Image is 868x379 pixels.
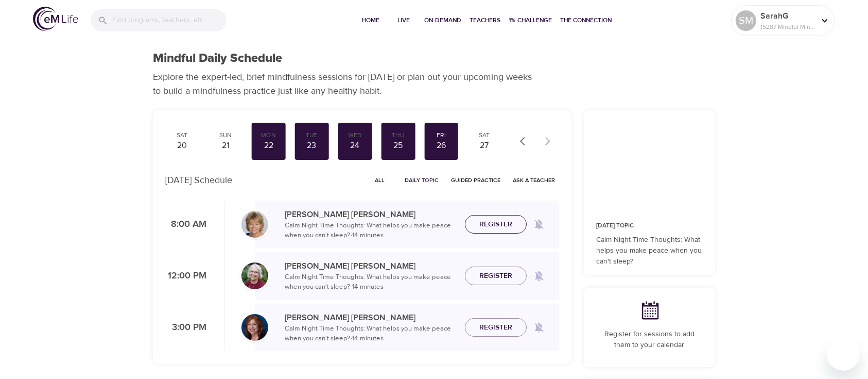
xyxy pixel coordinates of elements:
img: Lisa_Wickham-min.jpg [241,211,268,238]
p: 12:00 PM [165,269,206,283]
span: On-Demand [424,15,461,26]
p: Calm Night Time Thoughts: What helps you make peace when you can't sleep? · 14 minutes [285,324,457,344]
span: Guided Practice [451,175,500,185]
div: 27 [472,140,497,152]
p: [PERSON_NAME] [PERSON_NAME] [285,260,457,272]
input: Find programs, teachers, etc... [112,9,227,31]
span: Register [479,218,512,231]
span: 1% Challenge [509,15,552,26]
span: Daily Topic [405,175,439,185]
div: 25 [385,140,411,152]
p: [PERSON_NAME] [PERSON_NAME] [285,311,457,324]
div: Fri [428,131,454,140]
div: Wed [342,131,368,140]
span: Live [391,15,416,26]
iframe: Button to launch messaging window [827,338,860,371]
p: SarahG [760,10,815,22]
span: The Connection [560,15,612,26]
span: Ask a Teacher [513,175,555,185]
span: Remind me when a class goes live every Friday at 8:00 AM [527,212,551,237]
button: Guided Practice [447,172,505,188]
span: Teachers [470,15,500,26]
span: Home [358,15,383,26]
div: Tue [299,131,325,140]
img: Bernice_Moore_min.jpg [241,262,268,289]
p: Calm Night Time Thoughts: What helps you make peace when you can't sleep? · 14 minutes [285,272,457,292]
div: Mon [256,131,282,140]
p: Explore the expert-led, brief mindfulness sessions for [DATE] or plan out your upcoming weeks to ... [153,70,539,98]
p: [DATE] Topic [596,221,703,230]
div: 22 [256,140,282,152]
span: Remind me when a class goes live every Friday at 12:00 PM [527,263,551,288]
div: Sat [169,131,195,140]
div: 24 [342,140,368,152]
button: Register [465,267,527,286]
span: Remind me when a class goes live every Friday at 3:00 PM [527,315,551,340]
p: [PERSON_NAME] [PERSON_NAME] [285,208,457,221]
h1: Mindful Daily Schedule [153,51,282,66]
div: Sat [472,131,497,140]
div: SM [736,10,756,31]
p: 15287 Mindful Minutes [760,22,815,31]
button: Daily Topic [401,172,443,188]
p: 8:00 AM [165,218,206,232]
div: 20 [169,140,195,152]
button: Register [465,215,527,234]
img: logo [33,7,78,31]
p: 3:00 PM [165,321,206,335]
div: 21 [213,140,238,152]
div: Sun [213,131,238,140]
button: Register [465,318,527,337]
button: All [363,172,396,188]
img: Elaine_Smookler-min.jpg [241,314,268,341]
div: Thu [385,131,411,140]
div: 26 [428,140,454,152]
span: Register [479,321,512,334]
span: Register [479,270,512,283]
p: Calm Night Time Thoughts: What helps you make peace when you can't sleep? [596,235,703,267]
div: 23 [299,140,325,152]
p: Register for sessions to add them to your calendar [596,329,703,351]
p: Calm Night Time Thoughts: What helps you make peace when you can't sleep? · 14 minutes [285,221,457,241]
span: All [368,175,392,185]
p: [DATE] Schedule [165,173,232,187]
button: Ask a Teacher [509,172,559,188]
